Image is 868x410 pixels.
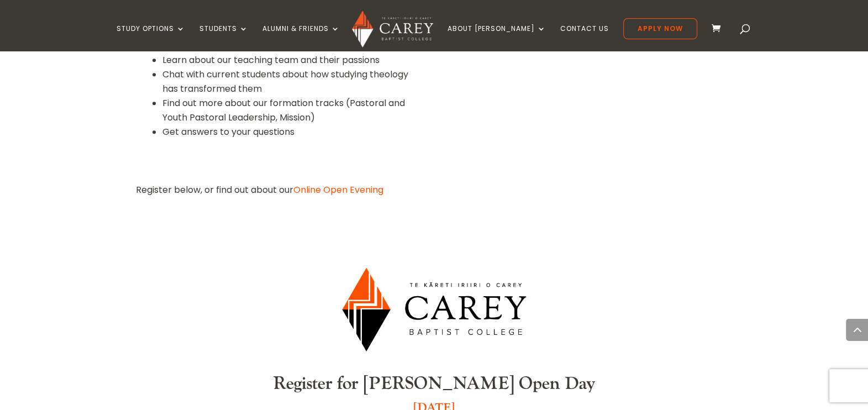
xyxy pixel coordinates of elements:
a: Apply Now [623,18,697,39]
img: CareyBaptist_LAND_orange_black_optimised.jpg [324,250,545,369]
p: Register below, or find out about our [136,182,418,197]
li: Find out more about our formation tracks (Pastoral and Youth Pastoral Leadership, Mission) [162,96,418,125]
li: Chat with current students about how studying theology has transformed them [162,67,418,96]
li: Get answers to your questions [162,125,418,139]
img: Carey Baptist College [352,10,433,48]
a: Students [199,25,248,51]
a: About [PERSON_NAME] [448,25,546,51]
a: Online Open Evening [293,183,383,196]
b: Register for [PERSON_NAME] Open Day [273,372,596,395]
span: Learn about our teaching team and their passions [162,54,380,66]
a: Alumni & Friends [262,25,340,51]
a: Contact Us [560,25,609,51]
a: Study Options [117,25,185,51]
